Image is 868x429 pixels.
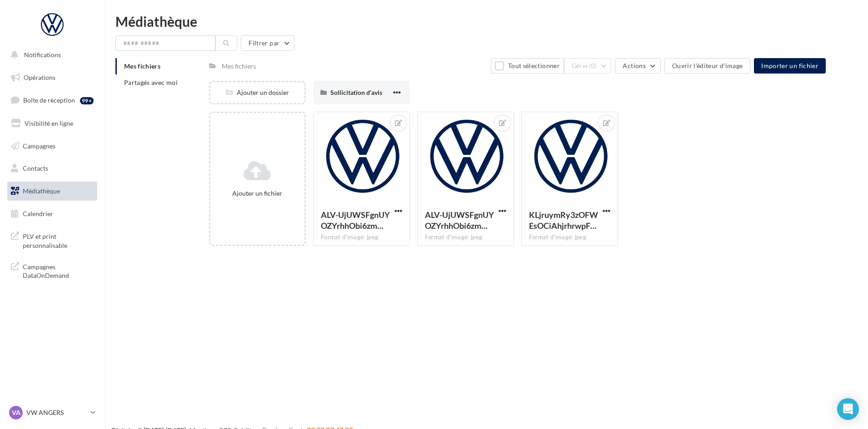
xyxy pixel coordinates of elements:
[222,62,256,71] div: Mes fichiers
[23,261,94,280] span: Campagnes DataOnDemand
[425,233,506,242] div: Format d'image: jpeg
[564,58,612,74] button: Gérer(0)
[5,114,99,133] a: Visibilité en ligne
[24,74,55,81] span: Opérations
[241,35,294,51] button: Filtrer par
[623,62,645,69] span: Actions
[321,210,390,231] span: ALV-UjUWSFgnUYOZYrhhObi6zmOpVUPT2bGzheuw7TC_GTqJq1djBpai
[5,204,99,223] a: Calendrier
[214,189,301,198] div: Ajouter un fichier
[23,210,53,217] span: Calendrier
[80,97,94,104] div: 99+
[321,233,402,242] div: Format d'image: jpeg
[124,79,178,86] span: Partagés avec moi
[425,210,494,231] span: ALV-UjUWSFgnUYOZYrhhObi6zmOpVUPT2bGzheuw7TC_GTqJq1djBpai
[115,15,857,28] div: Médiathèque
[5,227,99,253] a: PLV et print personnalisable
[23,187,60,195] span: Médiathèque
[615,58,660,74] button: Actions
[25,119,73,127] span: Visibilité en ligne
[664,58,750,74] button: Ouvrir l'éditeur d'image
[23,230,94,250] span: PLV et print personnalisable
[23,96,75,104] span: Boîte de réception
[5,45,95,64] button: Notifications
[491,58,564,74] button: Tout sélectionner
[26,408,87,417] p: VW ANGERS
[529,233,610,242] div: Format d'image: jpeg
[5,257,99,284] a: Campagnes DataOnDemand
[7,404,97,421] a: VA VW ANGERS
[23,164,48,172] span: Contacts
[23,142,55,149] span: Campagnes
[529,210,598,231] span: KLjruymRy3zOFWEsOCiAhjrhrwpF5s5yaDvtBvKrnPBQpgnOp0z7_YTIbRUQq3nU9GdHlZUL42b85dgipg=s0
[12,408,20,417] span: VA
[5,137,99,156] a: Campagnes
[5,159,99,178] a: Contacts
[124,62,160,70] span: Mes fichiers
[837,398,859,420] div: Open Intercom Messenger
[754,58,826,74] button: Importer un fichier
[5,182,99,201] a: Médiathèque
[589,62,597,69] span: (0)
[210,88,304,97] div: Ajouter un dossier
[330,89,382,96] span: Sollicitation d'avis
[761,62,818,69] span: Importer un fichier
[5,90,99,110] a: Boîte de réception99+
[5,68,99,87] a: Opérations
[24,51,61,59] span: Notifications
